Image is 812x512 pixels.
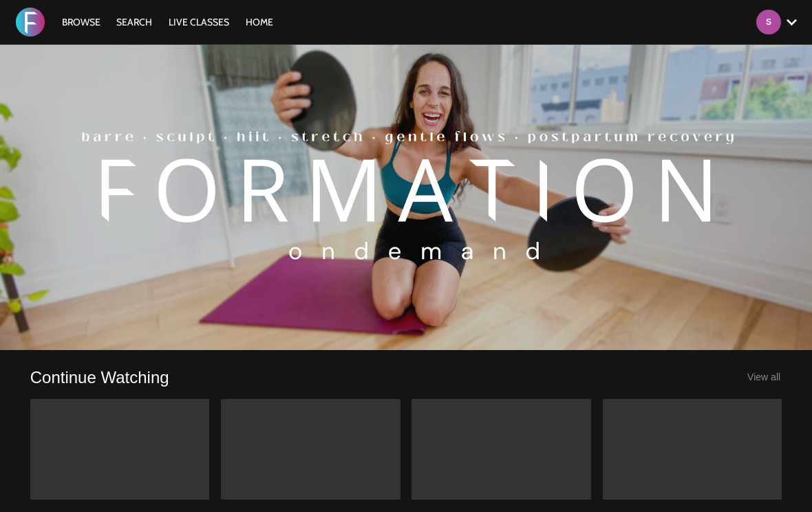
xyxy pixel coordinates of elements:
img: FORMATION [16,8,45,37]
a: View all [747,371,780,382]
a: Browse [55,16,107,28]
a: Search [109,16,159,28]
a: LIVE CLASSES [162,16,236,28]
nav: Primary [55,15,281,29]
a: HOME [239,16,280,28]
a: Continue Watching [30,367,169,388]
